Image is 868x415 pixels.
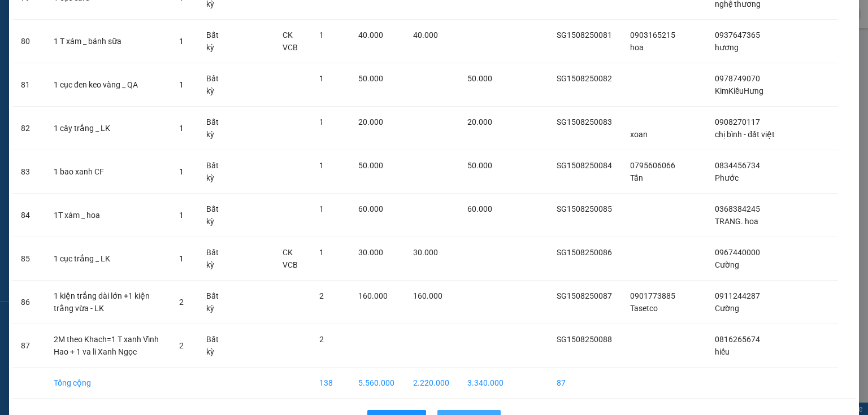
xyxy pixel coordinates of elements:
span: Tasetco [630,304,658,313]
td: 1 cục đen keo vàng _ QA [45,63,170,107]
span: 50.000 [358,74,383,83]
td: 87 [548,368,621,399]
span: 1 [179,254,184,263]
span: SG1508250083 [557,117,612,126]
span: 2 [179,341,184,350]
span: hương [715,43,739,52]
span: 0967440000 [715,248,760,257]
span: 1 [319,74,324,83]
span: 1 [179,124,184,133]
span: Phước [715,173,739,182]
span: Tấn [630,173,643,182]
span: 1 [319,117,324,126]
span: 0937647365 [715,30,760,40]
span: 0911244287 [715,291,760,300]
span: 1 [179,211,184,220]
td: 86 [12,281,45,324]
td: 1 bao xanh CF [45,150,170,194]
span: 1 [179,37,184,46]
span: 2 [319,335,324,344]
span: 1 [319,161,324,170]
td: 5.560.000 [349,368,404,399]
span: CK VCB [283,30,298,52]
span: SG1508250082 [557,74,612,83]
td: Bất kỳ [197,237,233,281]
span: hoa [630,43,644,52]
span: 160.000 [413,291,442,300]
span: SG1508250084 [557,161,612,170]
span: SG1508250086 [557,248,612,257]
span: 40.000 [358,30,383,40]
td: Bất kỳ [197,63,233,107]
span: TRANG. hoa [715,217,758,226]
td: 80 [12,20,45,63]
td: 1 T xám _ bánh sữa [45,20,170,63]
span: SG1508250081 [557,30,612,40]
span: chị bình - đất việt [715,130,775,139]
td: 1T xám _ hoa [45,194,170,237]
span: 2 [319,291,324,300]
span: Cường [715,304,739,313]
span: SG1508250085 [557,204,612,213]
span: 0903165215 [630,30,675,40]
td: 83 [12,150,45,194]
td: 85 [12,237,45,281]
span: 60.000 [467,204,492,213]
span: 20.000 [358,117,383,126]
td: 87 [12,324,45,368]
span: 40.000 [413,30,438,40]
span: 0816265674 [715,335,760,344]
span: 1 [319,30,324,40]
span: hiếu [715,347,730,356]
span: 0978749070 [715,74,760,83]
span: 1 [319,248,324,257]
span: 30.000 [413,248,438,257]
td: 81 [12,63,45,107]
span: KimKiềuHưng [715,86,763,95]
td: 2.220.000 [404,368,458,399]
span: 60.000 [358,204,383,213]
span: 2 [179,298,184,307]
span: 0901773885 [630,291,675,300]
span: 1 [179,167,184,176]
td: 1 cây trắng _ LK [45,107,170,150]
span: 50.000 [358,161,383,170]
td: 138 [310,368,349,399]
span: 0908270117 [715,117,760,126]
span: 20.000 [467,117,492,126]
td: Bất kỳ [197,324,233,368]
span: 1 [179,80,184,89]
span: 0795606066 [630,161,675,170]
td: 84 [12,194,45,237]
td: 82 [12,107,45,150]
span: 160.000 [358,291,388,300]
td: Tổng cộng [45,368,170,399]
span: CK VCB [283,248,298,269]
span: xoan [630,130,648,139]
span: Cường [715,260,739,269]
td: Bất kỳ [197,107,233,150]
span: 0368384245 [715,204,760,213]
td: Bất kỳ [197,20,233,63]
td: 1 kiện trắng dài lớn +1 kiện trắng vừa - LK [45,281,170,324]
td: Bất kỳ [197,150,233,194]
span: 0834456734 [715,161,760,170]
td: Bất kỳ [197,281,233,324]
span: 1 [319,204,324,213]
span: 50.000 [467,161,492,170]
td: 1 cục trắng _ LK [45,237,170,281]
td: Bất kỳ [197,194,233,237]
td: 2M theo Khach=1 T xanh Vĩnh Hao + 1 va li Xanh Ngọc [45,324,170,368]
td: 3.340.000 [458,368,513,399]
span: SG1508250088 [557,335,612,344]
span: SG1508250087 [557,291,612,300]
span: 30.000 [358,248,383,257]
span: 50.000 [467,74,492,83]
